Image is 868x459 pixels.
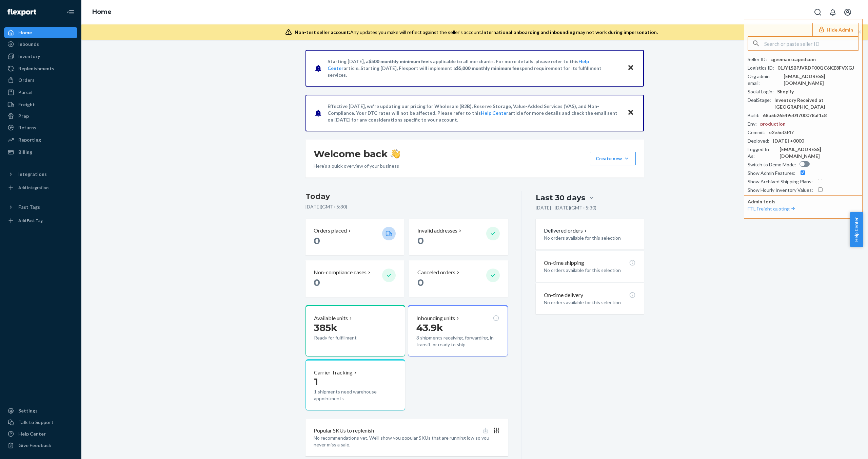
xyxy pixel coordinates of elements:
[626,108,635,118] button: Close
[748,198,859,205] p: Admin tools
[18,89,33,96] div: Parcel
[544,259,584,267] p: On-time shipping
[391,149,400,159] img: hand-wave emoji
[4,428,77,439] a: Help Center
[314,148,400,160] h1: Welcome back
[416,314,455,322] p: Inbounding units
[314,376,318,387] span: 1
[748,187,813,194] div: Show Hourly Inventory Values :
[4,87,77,98] a: Parcel
[64,5,77,19] button: Close Navigation
[314,427,374,435] p: Popular SKUs to replenish
[770,56,816,63] div: cgeemanscapedcom
[314,322,337,333] span: 385k
[4,63,77,74] a: Replenishments
[748,65,774,71] div: Logistics ID :
[305,191,508,202] h3: Today
[481,110,508,116] a: Help Center
[4,122,77,133] a: Returns
[328,103,621,123] p: Effective [DATE], we're updating our pricing for Wholesale (B2B), Reserve Storage, Value-Added Se...
[850,212,863,247] button: Help Center
[314,163,400,169] p: Here’s a quick overview of your business
[305,260,404,297] button: Non-compliance cases 0
[18,442,51,449] div: Give Feedback
[773,137,804,144] div: [DATE] +0000
[777,65,854,71] div: 01JY1SBPJVRDF00QC6KZ8FVXGJ
[295,29,658,36] div: Any updates you make will reflect against the seller's account.
[482,29,658,35] span: International onboarding and inbounding may not work during impersonation.
[4,417,77,428] a: Talk to Support
[544,227,588,235] button: Delivered orders
[4,182,77,193] a: Add Integration
[748,146,776,160] div: Logged In As :
[536,204,596,211] p: [DATE] - [DATE] ( GMT+5:30 )
[305,219,404,255] button: Orders placed 0
[748,129,766,136] div: Commit :
[4,169,77,180] button: Integrations
[4,405,77,416] a: Settings
[314,388,397,402] p: 1 shipments need warehouse appointments
[314,227,347,235] p: Orders placed
[826,5,840,19] button: Open notifications
[4,51,77,62] a: Inventory
[748,121,757,127] div: Env :
[811,5,825,19] button: Open Search Box
[536,192,585,203] div: Last 30 days
[590,152,636,165] button: Create new
[314,334,377,341] p: Ready for fulfillment
[18,419,54,426] div: Talk to Support
[748,206,796,212] a: FTL Freight quoting
[18,124,36,131] div: Returns
[760,121,786,127] div: production
[18,77,35,84] div: Orders
[305,359,405,411] button: Carrier Tracking11 shipments need warehouse appointments
[544,235,636,241] p: No orders available for this selection
[748,97,771,104] div: DealStage :
[18,204,40,210] div: Fast Tags
[417,269,455,276] p: Canceled orders
[18,29,32,36] div: Home
[7,9,36,16] img: Flexport logo
[18,65,54,72] div: Replenishments
[748,73,780,87] div: Org admin email :
[769,129,794,136] div: e2e5e0d47
[18,41,39,48] div: Inbounds
[416,322,443,333] span: 43.9k
[18,136,41,143] div: Reporting
[18,149,32,155] div: Billing
[314,435,500,448] p: No recommendations yet. We’ll show you popular SKUs that are running low so you never miss a sale.
[314,235,320,246] span: 0
[18,430,46,437] div: Help Center
[4,134,77,145] a: Reporting
[18,113,29,120] div: Prep
[774,97,859,110] div: Inventory Received at [GEOGRAPHIC_DATA]
[748,88,774,95] div: Social Login :
[18,185,48,190] div: Add Integration
[305,305,405,356] button: Available units385kReady for fulfillment
[417,277,424,288] span: 0
[87,2,117,22] ol: breadcrumbs
[763,112,827,119] div: 68a5b26549e04700078af1c8
[409,219,508,255] button: Invalid addresses 0
[18,218,43,223] div: Add Fast Tag
[4,440,77,451] button: Give Feedback
[544,299,636,306] p: No orders available for this selection
[748,112,759,119] div: Build :
[812,23,859,36] button: Hide Admin
[764,37,859,50] input: Search or paste seller ID
[626,63,635,73] button: Close
[408,305,508,356] button: Inbounding units43.9k3 shipments receiving, forwarding, in transit, or ready to ship
[456,65,519,71] span: $5,000 monthly minimum fee
[4,215,77,226] a: Add Fast Tag
[416,334,499,348] p: 3 shipments receiving, forwarding, in transit, or ready to ship
[314,269,367,276] p: Non-compliance cases
[4,27,77,38] a: Home
[314,369,353,377] p: Carrier Tracking
[417,227,457,235] p: Invalid addresses
[4,111,77,122] a: Prep
[4,75,77,86] a: Orders
[777,88,794,95] div: Shopify
[841,5,854,19] button: Open account menu
[305,203,508,210] p: [DATE] ( GMT+5:30 )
